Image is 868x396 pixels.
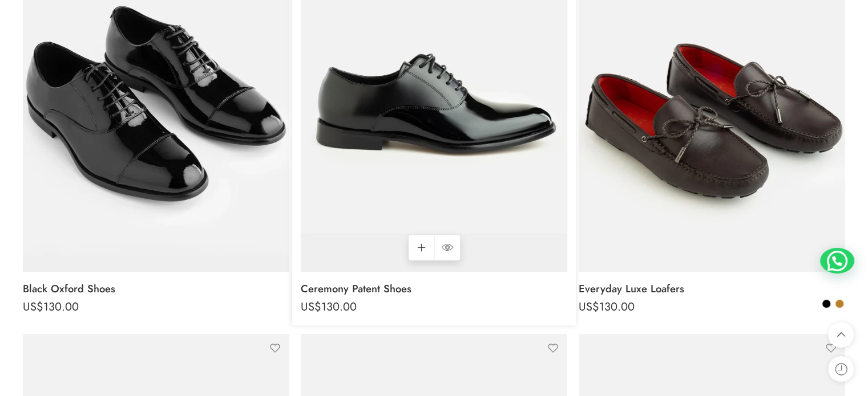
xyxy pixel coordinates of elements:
[301,277,567,300] a: Ceremony Patent Shoes
[23,299,43,315] span: US$
[834,299,845,309] a: Camel
[821,299,831,309] a: Black
[434,235,460,260] a: QUICK SHOP
[23,277,289,300] a: Black Oxford Shoes
[579,299,635,315] bdi: 130.00
[579,299,599,315] span: US$
[579,277,845,300] a: Everyday Luxe Loafers
[23,299,79,315] bdi: 130.00
[409,235,434,260] a: Add to cart: “Ceremony Patent Shoes”
[301,299,321,315] span: US$
[301,299,357,315] bdi: 130.00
